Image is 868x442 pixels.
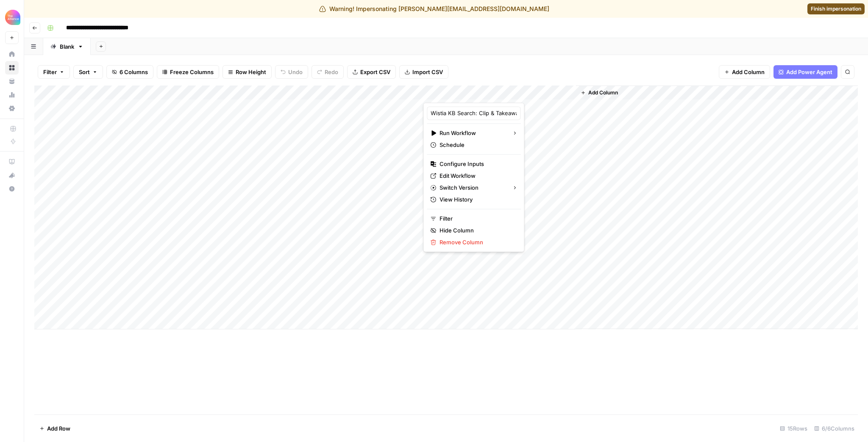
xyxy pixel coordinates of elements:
[440,195,514,204] span: View History
[773,65,837,79] button: Add Power Agent
[440,160,514,168] span: Configure Inputs
[5,169,19,182] button: What's new?
[5,10,20,25] img: Alliance Logo
[47,424,70,433] span: Add Row
[38,65,70,79] button: Filter
[5,102,19,115] a: Settings
[360,68,390,76] span: Export CSV
[157,65,219,79] button: Freeze Columns
[60,42,74,51] div: Blank
[440,141,514,149] span: Schedule
[776,422,811,435] div: 15 Rows
[170,68,214,76] span: Freeze Columns
[732,68,765,76] span: Add Column
[5,7,19,28] button: Workspace: Alliance
[440,214,514,223] span: Filter
[120,68,148,76] span: 6 Columns
[440,129,505,137] span: Run Workflow
[288,68,303,76] span: Undo
[106,65,153,79] button: 6 Columns
[5,75,19,88] a: Your Data
[275,65,308,79] button: Undo
[399,65,448,79] button: Import CSV
[440,238,514,246] span: Remove Column
[312,65,344,79] button: Redo
[325,68,338,76] span: Redo
[807,3,865,14] a: Finish impersonation
[786,68,832,76] span: Add Power Agent
[719,65,770,79] button: Add Column
[319,5,549,13] div: Warning! Impersonating [PERSON_NAME][EMAIL_ADDRESS][DOMAIN_NAME]
[440,183,505,192] span: Switch Version
[79,68,90,76] span: Sort
[5,155,19,169] a: AirOps Academy
[34,422,75,435] button: Add Row
[811,5,861,13] span: Finish impersonation
[588,89,618,97] span: Add Column
[73,65,103,79] button: Sort
[223,65,272,79] button: Row Height
[5,47,19,61] a: Home
[347,65,396,79] button: Export CSV
[43,68,57,76] span: Filter
[577,87,621,98] button: Add Column
[440,171,514,180] span: Edit Workflow
[5,61,19,75] a: Browse
[811,422,858,435] div: 6/6 Columns
[5,88,19,102] a: Usage
[236,68,266,76] span: Row Height
[412,68,443,76] span: Import CSV
[43,38,91,55] a: Blank
[5,182,19,196] button: Help + Support
[440,226,514,235] span: Hide Column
